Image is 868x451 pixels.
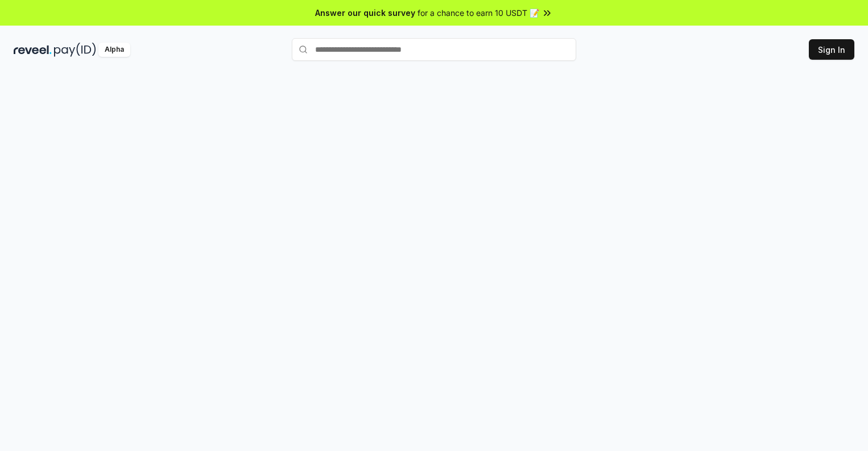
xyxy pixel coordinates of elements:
[14,43,52,57] img: reveel_dark
[809,39,854,60] button: Sign In
[315,7,415,19] span: Answer our quick survey
[418,7,539,19] span: for a chance to earn 10 USDT 📝
[98,43,130,57] div: Alpha
[54,43,96,57] img: pay_id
